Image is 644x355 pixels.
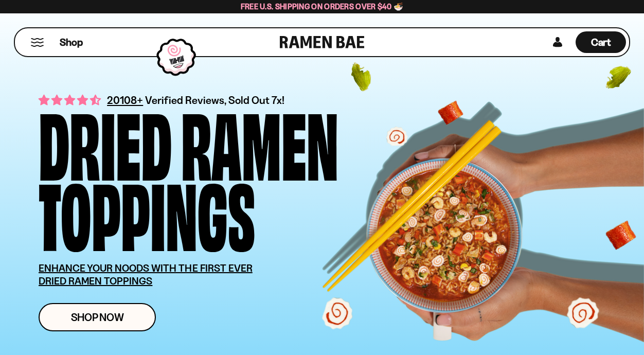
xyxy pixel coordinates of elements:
a: Shop [60,31,83,53]
div: Ramen [181,105,338,176]
a: Shop Now [39,303,156,331]
div: Dried [39,105,172,176]
div: Toppings [39,176,255,246]
span: Free U.S. Shipping on Orders over $40 🍜 [241,2,404,11]
span: Shop Now [71,312,124,323]
span: Cart [591,36,611,48]
u: ENHANCE YOUR NOODS WITH THE FIRST EVER DRIED RAMEN TOPPINGS [39,262,253,287]
a: Cart [576,28,626,56]
span: Shop [60,35,83,49]
button: Mobile Menu Trigger [30,38,44,47]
